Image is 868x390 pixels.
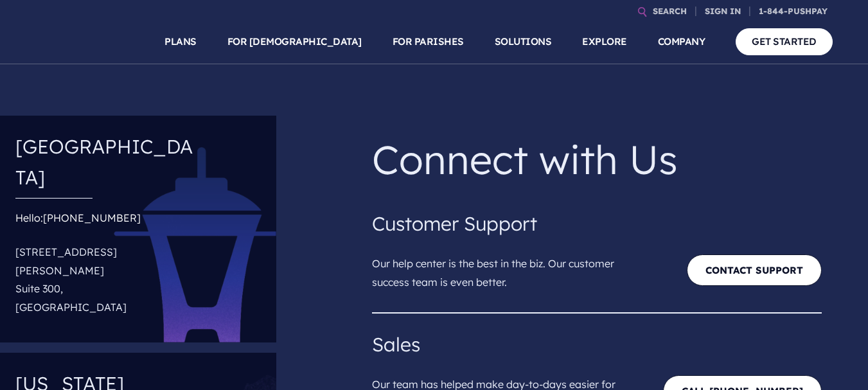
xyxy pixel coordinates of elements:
[15,126,199,198] h4: [GEOGRAPHIC_DATA]
[372,208,822,239] h4: Customer Support
[372,239,642,297] p: Our help center is the best in the biz. Our customer success team is even better.
[393,19,464,64] a: FOR PARISHES
[495,19,552,64] a: SOLUTIONS
[372,126,822,193] p: Connect with Us
[658,19,705,64] a: COMPANY
[15,238,199,322] p: [STREET_ADDRESS][PERSON_NAME] Suite 300, [GEOGRAPHIC_DATA]
[736,28,833,55] a: GET STARTED
[164,19,197,64] a: PLANS
[43,211,141,224] a: [PHONE_NUMBER]
[582,19,627,64] a: EXPLORE
[687,254,822,286] a: Contact Support
[227,19,362,64] a: FOR [DEMOGRAPHIC_DATA]
[15,209,199,322] div: Hello:
[372,329,822,360] h4: Sales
